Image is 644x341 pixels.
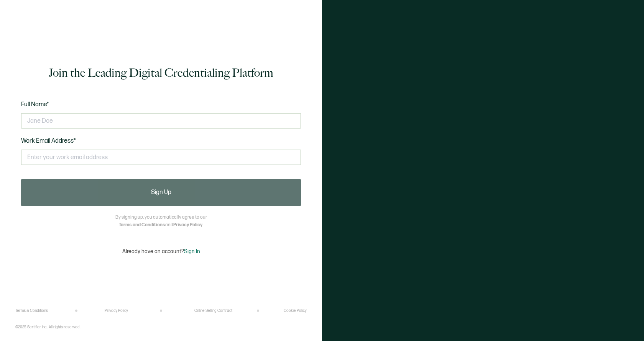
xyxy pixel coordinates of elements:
a: Privacy Policy [105,308,128,313]
span: Work Email Address* [21,137,76,145]
a: Cookie Policy [284,308,307,313]
a: Privacy Policy [173,222,202,228]
a: Terms & Conditions [15,308,48,313]
a: Terms and Conditions [119,222,165,228]
p: Already have an account? [122,248,200,255]
a: Online Selling Contract [194,308,232,313]
input: Jane Doe [21,113,301,128]
span: Sign Up [151,189,171,196]
span: Sign In [184,248,200,255]
button: Sign Up [21,179,301,206]
p: ©2025 Sertifier Inc.. All rights reserved. [15,325,80,329]
input: Enter your work email address [21,150,301,165]
span: Full Name* [21,101,49,108]
p: By signing up, you automatically agree to our and . [115,214,207,229]
h1: Join the Leading Digital Credentialing Platform [49,65,273,81]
